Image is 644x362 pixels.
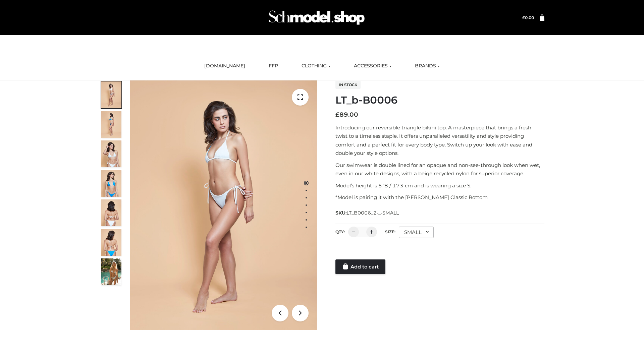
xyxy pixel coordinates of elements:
[335,81,361,89] span: In stock
[346,210,399,216] span: LT_B0006_2-_-SMALL
[199,59,250,73] a: [DOMAIN_NAME]
[335,111,358,118] bdi: 89.00
[410,59,445,73] a: BRANDS
[335,181,544,190] p: Model’s height is 5 ‘8 / 173 cm and is wearing a size S.
[101,111,121,138] img: ArielClassicBikiniTop_CloudNine_AzureSky_OW114ECO_2-scaled.jpg
[335,259,385,274] a: Add to cart
[385,229,395,234] label: Size:
[101,81,121,108] img: ArielClassicBikiniTop_CloudNine_AzureSky_OW114ECO_1-scaled.jpg
[335,111,339,118] span: £
[335,229,345,234] label: QTY:
[522,15,534,20] a: £0.00
[101,140,121,167] img: ArielClassicBikiniTop_CloudNine_AzureSky_OW114ECO_3-scaled.jpg
[335,94,544,106] h1: LT_b-B0006
[101,199,121,226] img: ArielClassicBikiniTop_CloudNine_AzureSky_OW114ECO_7-scaled.jpg
[335,193,544,202] p: *Model is pairing it with the [PERSON_NAME] Classic Bottom
[101,258,121,285] img: Arieltop_CloudNine_AzureSky2.jpg
[399,227,434,238] div: SMALL
[335,123,544,158] p: Introducing our reversible triangle bikini top. A masterpiece that brings a fresh twist to a time...
[101,170,121,197] img: ArielClassicBikiniTop_CloudNine_AzureSky_OW114ECO_4-scaled.jpg
[522,15,525,20] span: £
[297,59,335,73] a: CLOTHING
[101,229,121,256] img: ArielClassicBikiniTop_CloudNine_AzureSky_OW114ECO_8-scaled.jpg
[522,15,534,20] bdi: 0.00
[130,80,317,330] img: ArielClassicBikiniTop_CloudNine_AzureSky_OW114ECO_1
[335,209,399,217] span: SKU:
[264,59,283,73] a: FFP
[335,161,544,178] p: Our swimwear is double lined for an opaque and non-see-through look when wet, even in our white d...
[266,4,367,31] img: Schmodel Admin 964
[349,59,396,73] a: ACCESSORIES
